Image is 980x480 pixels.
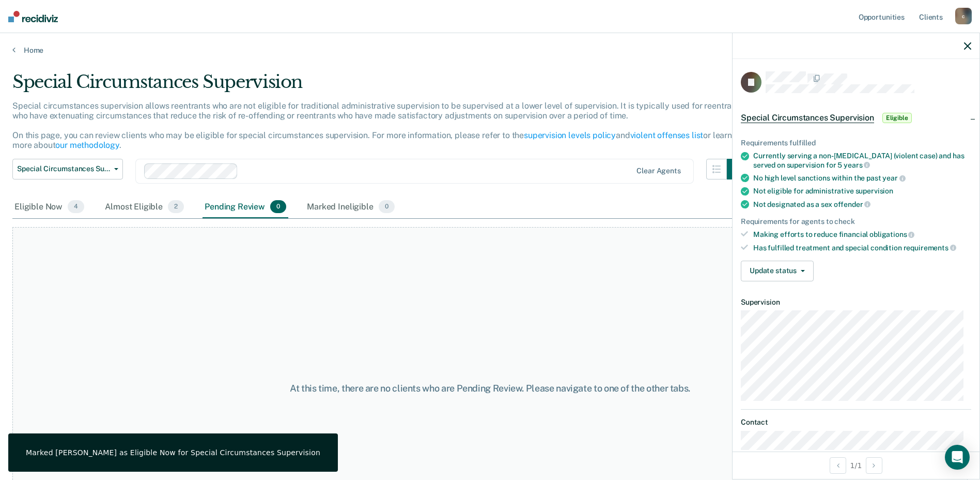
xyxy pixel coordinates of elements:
div: Eligible Now [12,196,86,219]
div: Currently serving a non-[MEDICAL_DATA] (violent case) and has served on supervision for 5 [753,152,971,169]
div: c [955,8,972,24]
div: No high level sanctions within the past [753,173,971,183]
span: obligations [869,230,914,238]
a: our methodology [55,140,119,150]
span: 4 [68,200,84,214]
span: Eligible [882,113,912,123]
span: Special Circumstances Supervision [741,113,874,123]
div: Pending Review [203,196,288,219]
div: Special Circumstances SupervisionEligible [733,101,979,134]
a: Home [12,46,968,55]
span: supervision [855,187,893,195]
span: 0 [270,200,286,214]
div: Clear agents [636,167,680,175]
span: offender [834,200,871,208]
span: year [882,174,905,182]
div: Has fulfilled treatment and special condition [753,243,971,252]
dt: Contact [741,418,971,427]
button: Update status [741,261,814,281]
span: Special Circumstances Supervision [17,164,110,173]
div: Marked Ineligible [305,196,397,219]
div: Not eligible for administrative [753,187,971,196]
div: Almost Eligible [103,196,186,219]
a: supervision levels policy [524,130,616,140]
div: 1 / 1 [733,452,979,479]
div: Making efforts to reduce financial [753,230,971,239]
button: Previous Opportunity [830,457,846,474]
div: Marked [PERSON_NAME] as Eligible Now for Special Circumstances Supervision [26,448,320,457]
span: 0 [379,200,395,214]
div: Requirements for agents to check [741,217,971,226]
dt: Supervision [741,298,971,307]
div: Not designated as a sex [753,200,971,209]
span: 2 [168,200,184,214]
button: Next Opportunity [866,457,882,474]
div: Special Circumstances Supervision [12,71,748,101]
span: requirements [904,244,956,252]
a: violent offenses list [630,130,704,140]
img: Recidiviz [8,11,58,22]
div: Requirements fulfilled [741,139,971,147]
div: Open Intercom Messenger [945,445,970,470]
span: years [844,161,870,169]
div: At this time, there are no clients who are Pending Review. Please navigate to one of the other tabs. [252,383,729,394]
p: Special circumstances supervision allows reentrants who are not eligible for traditional administ... [12,101,743,151]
